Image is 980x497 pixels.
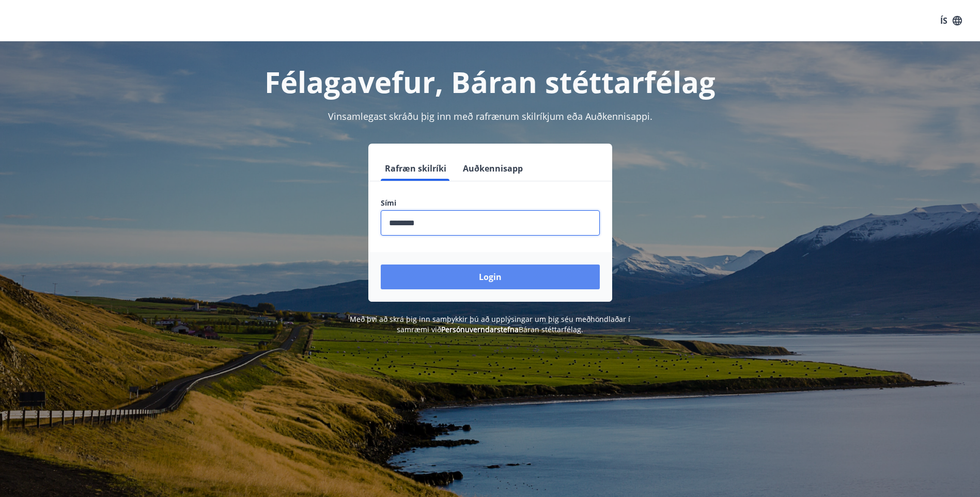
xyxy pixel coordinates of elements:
[131,62,850,101] h1: Félagavefur, Báran stéttarfélag
[381,265,600,289] button: Login
[381,198,600,208] label: Sími
[935,11,968,30] button: ÍS
[328,110,652,122] span: Vinsamlegast skráðu þig inn með rafrænum skilríkjum eða Auðkennisappi.
[441,324,519,334] a: Persónuverndarstefna
[381,156,450,181] button: Rafræn skilríki
[350,314,630,334] span: Með því að skrá þig inn samþykkir þú að upplýsingar um þig séu meðhöndlaðar í samræmi við Báran s...
[459,156,527,181] button: Auðkennisapp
